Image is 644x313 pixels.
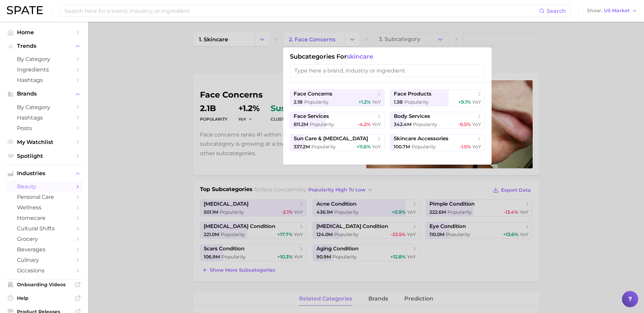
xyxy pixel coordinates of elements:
button: face services811.2m Popularity-4.2% YoY [290,112,385,129]
span: homecare [17,215,71,221]
span: Help [17,295,71,301]
span: Ingredients [17,66,71,73]
button: body services342.4m Popularity-0.5% YoY [390,112,485,129]
span: 811.2m [294,121,308,127]
span: Popularity [310,121,334,127]
span: Popularity [404,99,429,105]
span: sun care & [MEDICAL_DATA] [294,135,368,142]
a: Help [5,293,83,303]
span: Onboarding Videos [17,281,71,288]
span: 100.7m [394,144,410,150]
span: -4.2% [358,121,371,127]
span: Popularity [304,99,329,105]
a: Onboarding Videos [5,279,83,290]
span: US Market [604,9,630,13]
a: My Watchlist [5,137,83,147]
span: Posts [17,125,71,131]
span: My Watchlist [17,139,71,145]
span: -1.5% [460,144,471,150]
span: by Category [17,56,71,62]
a: occasions [5,265,83,276]
a: Spotlight [5,151,83,161]
button: sun care & [MEDICAL_DATA]337.2m Popularity+11.6% YoY [290,134,385,151]
span: YoY [472,144,481,150]
span: Trends [17,43,71,49]
span: personal care [17,194,71,200]
a: by Category [5,102,83,112]
button: skincare accessories100.7m Popularity-1.5% YoY [390,134,485,151]
a: culinary [5,255,83,265]
a: personal care [5,192,83,202]
span: +11.6% [356,144,371,150]
span: Popularity [413,121,437,127]
button: Industries [5,168,83,179]
span: 2.1b [294,99,303,105]
span: YoY [472,99,481,105]
span: Hashtags [17,114,71,121]
a: Hashtags [5,75,83,85]
a: homecare [5,213,83,223]
span: skincare [347,53,373,60]
button: Trends [5,41,83,51]
span: YoY [372,144,381,150]
span: face concerns [294,91,332,97]
a: Ingredients [5,64,83,75]
span: 337.2m [294,144,310,150]
img: SPATE [7,6,43,14]
a: grocery [5,234,83,244]
input: Type here a brand, industry or ingredient [290,64,485,77]
a: beverages [5,244,83,255]
a: beauty [5,181,83,192]
button: ShowUS Market [585,6,639,15]
button: face concerns2.1b Popularity+1.2% YoY [290,89,385,106]
span: -0.5% [458,121,471,127]
span: Popularity [411,144,436,150]
span: +9.1% [458,99,471,105]
input: Search here for a brand, industry, or ingredient [64,5,539,17]
span: culinary [17,257,71,263]
h1: Subcategories for [290,53,485,60]
span: face products [394,91,431,97]
span: beverages [17,246,71,253]
span: YoY [372,99,381,105]
span: beauty [17,183,71,190]
a: Home [5,27,83,38]
span: Spotlight [17,153,71,159]
span: grocery [17,236,71,242]
a: cultural shifts [5,223,83,234]
button: face products1.3b Popularity+9.1% YoY [390,89,485,106]
button: Brands [5,89,83,99]
span: Popularity [311,144,336,150]
a: Hashtags [5,112,83,123]
span: Industries [17,170,71,176]
span: 342.4m [394,121,411,127]
span: body services [394,113,430,120]
span: occasions [17,267,71,274]
span: Search [547,8,566,14]
span: +1.2% [358,99,371,105]
span: by Category [17,104,71,110]
a: by Category [5,54,83,64]
span: Show [587,9,602,13]
a: Posts [5,123,83,133]
span: wellness [17,204,71,211]
span: YoY [472,121,481,127]
span: Home [17,29,71,36]
span: Brands [17,91,71,97]
span: 1.3b [394,99,403,105]
span: Hashtags [17,77,71,83]
span: face services [294,113,329,120]
span: skincare accessories [394,135,448,142]
span: YoY [372,121,381,127]
a: wellness [5,202,83,213]
span: cultural shifts [17,225,71,232]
